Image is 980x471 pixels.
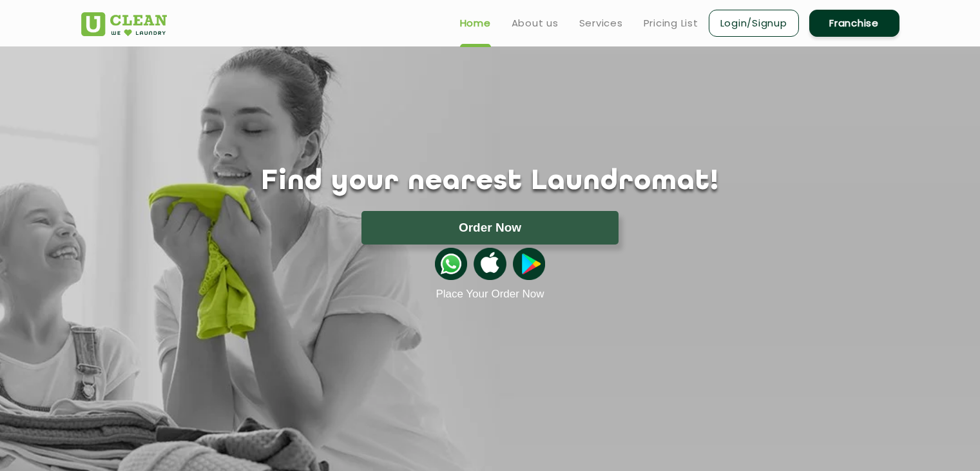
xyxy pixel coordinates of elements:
a: Login/Signup [709,10,799,37]
img: UClean Laundry and Dry Cleaning [81,12,167,36]
img: playstoreicon.png [513,248,545,280]
img: apple-icon.png [474,248,506,280]
a: Pricing List [644,15,698,31]
a: Home [460,15,491,31]
h1: Find your nearest Laundromat! [72,166,909,198]
img: whatsappicon.png [435,248,467,280]
a: Services [579,15,623,31]
a: Place Your Order Now [436,288,544,301]
a: Franchise [809,10,899,37]
button: Order Now [361,211,619,245]
a: About us [512,15,559,31]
